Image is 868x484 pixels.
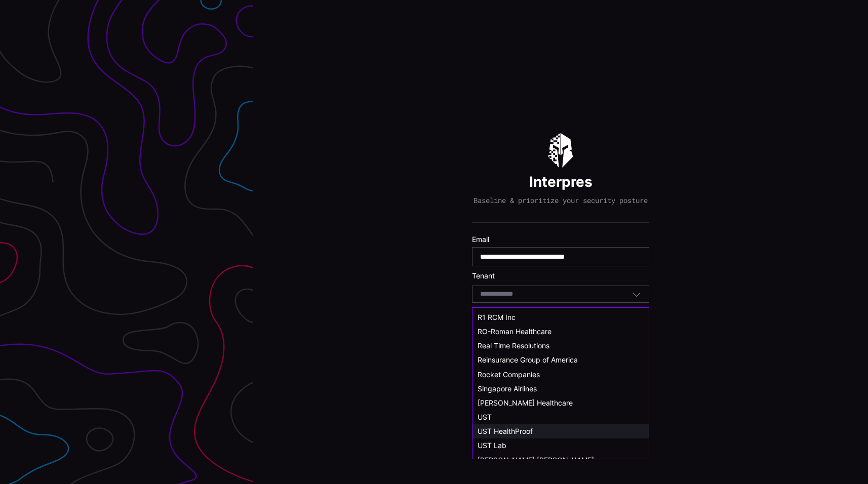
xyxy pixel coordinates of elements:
[472,271,649,280] label: Tenant
[632,290,641,299] button: Toggle options menu
[478,456,594,464] span: [PERSON_NAME] [PERSON_NAME]
[472,235,649,244] label: Email
[478,327,551,336] span: RO-Roman Healthcare
[478,398,573,407] span: [PERSON_NAME] Healthcare
[478,370,540,379] span: Rocket Companies
[474,196,648,205] p: Baseline & prioritize your security posture
[529,173,593,191] h1: Interpres
[478,427,533,435] span: UST HealthProof
[478,341,549,350] span: Real Time Resolutions
[478,355,578,364] span: Reinsurance Group of America
[478,384,537,393] span: Singapore Airlines
[478,313,516,321] span: R1 RCM Inc
[478,441,506,450] span: UST Lab
[478,413,492,421] span: UST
